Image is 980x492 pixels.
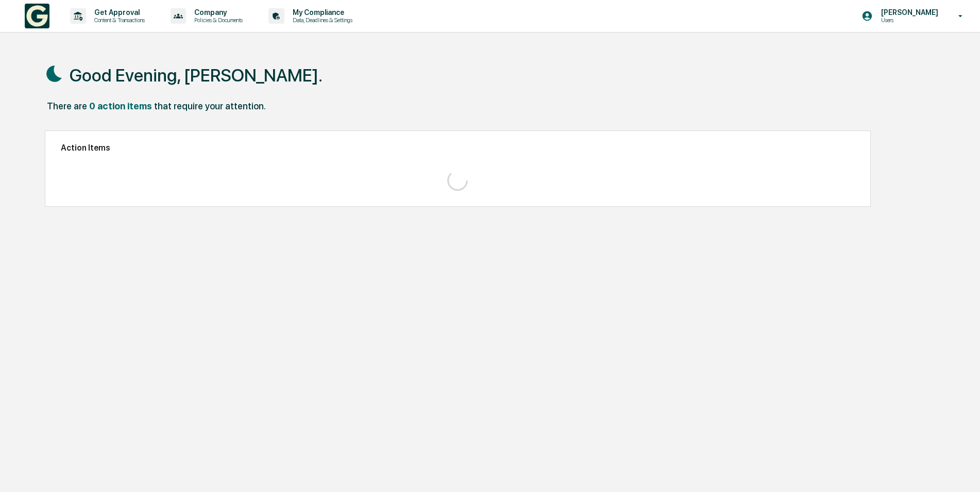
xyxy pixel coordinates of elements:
div: that require your attention. [154,101,266,111]
p: Company [186,8,248,17]
img: logo [25,4,49,28]
p: Data, Deadlines & Settings [284,17,358,24]
p: My Compliance [284,8,358,17]
p: Content & Transactions [86,17,150,24]
p: Get Approval [86,8,150,17]
h2: Action Items [61,143,855,153]
p: Policies & Documents [186,17,248,24]
p: Users [873,17,943,24]
div: 0 action items [89,101,152,111]
div: There are [47,101,87,111]
h1: Good Evening, [PERSON_NAME]. [70,65,323,86]
p: [PERSON_NAME] [873,8,943,17]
